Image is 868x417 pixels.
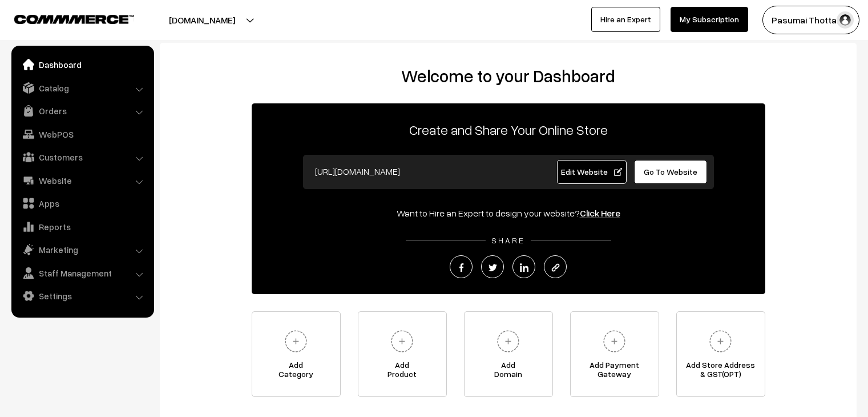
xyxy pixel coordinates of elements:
button: Pasumai Thotta… [762,6,859,34]
span: Go To Website [644,167,697,177]
h2: Welcome to your Dashboard [171,66,845,86]
span: Add Store Address & GST(OPT) [677,360,765,383]
a: Settings [14,286,150,306]
a: Website [14,170,150,191]
span: Add Domain [465,360,552,383]
a: WebPOS [14,124,150,145]
a: Catalog [14,78,150,98]
a: Customers [14,147,150,167]
img: plus.svg [705,326,736,357]
a: Reports [14,216,150,237]
img: plus.svg [492,326,524,357]
button: [DOMAIN_NAME] [129,6,275,34]
a: Orders [14,101,150,121]
a: Add Store Address& GST(OPT) [676,311,765,397]
a: Click Here [580,207,620,219]
span: Add Product [358,360,446,383]
span: SHARE [486,235,531,245]
a: AddCategory [252,311,341,397]
a: AddProduct [358,311,447,397]
a: Apps [14,193,150,214]
img: user [837,11,854,29]
span: Add Payment Gateway [571,360,659,383]
img: COMMMERCE [14,15,134,23]
a: My Subscription [671,7,748,32]
a: COMMMERCE [14,11,114,25]
img: plus.svg [280,326,312,357]
a: Marketing [14,239,150,260]
p: Create and Share Your Online Store [252,119,765,140]
a: Add PaymentGateway [570,311,659,397]
img: plus.svg [386,326,418,357]
a: Hire an Expert [591,7,660,32]
div: Want to Hire an Expert to design your website? [252,206,765,220]
a: Go To Website [634,160,708,184]
a: AddDomain [464,311,553,397]
a: Edit Website [557,160,627,184]
span: Add Category [252,360,340,383]
a: Staff Management [14,263,150,283]
img: plus.svg [599,326,630,357]
span: Edit Website [561,167,622,177]
a: Dashboard [14,54,150,75]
